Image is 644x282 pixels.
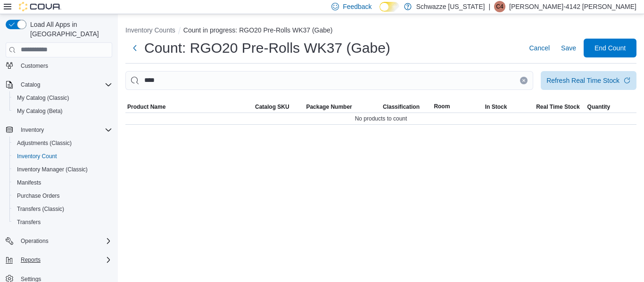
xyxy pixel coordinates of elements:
[9,150,116,163] button: Inventory Count
[13,105,66,117] a: My Catalog (Beta)
[21,126,44,134] span: Inventory
[13,190,64,201] a: Purchase Orders
[17,60,52,72] a: Customers
[17,79,44,90] button: Catalog
[21,62,48,70] span: Customers
[536,103,579,111] span: Real Time Stock
[529,43,550,53] span: Cancel
[21,237,49,245] span: Operations
[13,151,112,162] span: Inventory Count
[2,234,116,248] button: Operations
[2,253,116,266] button: Reports
[9,105,116,118] button: My Catalog (Beta)
[17,179,41,186] span: Manifests
[13,177,45,188] a: Manifests
[509,1,636,12] p: [PERSON_NAME]-4142 [PERSON_NAME]
[494,1,505,12] div: Cindy-4142 Aguilar
[17,166,88,173] span: Inventory Manager (Classic)
[434,103,450,110] span: Room
[255,103,289,111] span: Catalog SKU
[17,59,112,71] span: Customers
[383,103,420,111] span: Classification
[13,203,68,215] a: Transfers (Classic)
[17,218,41,226] span: Transfers
[355,115,407,122] span: No products to count
[17,79,112,90] span: Catalog
[13,177,112,188] span: Manifests
[534,101,585,113] button: Real Time Stock
[9,91,116,105] button: My Catalog (Classic)
[21,81,40,89] span: Catalog
[17,235,112,247] span: Operations
[381,101,432,113] button: Classification
[525,39,553,57] button: Cancel
[144,39,390,57] h1: Count: RGO20 Pre-Rolls WK37 (Gabe)
[17,107,63,115] span: My Catalog (Beta)
[26,20,112,39] span: Load All Apps in [GEOGRAPHIC_DATA]
[2,78,116,91] button: Catalog
[13,137,75,149] a: Adjustments (Classic)
[483,101,534,113] button: In Stock
[380,2,399,12] input: Dark Mode
[586,101,636,113] button: Quantity
[520,77,528,84] button: Clear input
[183,26,333,34] button: Count in progress: RGO20 Pre-Rolls WK37 (Gabe)
[557,39,580,57] button: Save
[13,164,112,175] span: Inventory Manager (Classic)
[125,101,253,113] button: Product Name
[9,163,116,176] button: Inventory Manager (Classic)
[21,256,41,264] span: Reports
[17,254,44,266] button: Reports
[13,217,112,228] span: Transfers
[304,101,381,113] button: Package Number
[541,71,636,90] button: Refresh Real Time Stock
[343,2,372,11] span: Feedback
[13,137,112,149] span: Adjustments (Classic)
[546,76,619,85] div: Refresh Real Time Stock
[253,101,304,113] button: Catalog SKU
[2,123,116,137] button: Inventory
[380,12,380,12] span: Dark Mode
[17,254,112,266] span: Reports
[125,71,533,90] input: This is a search bar. After typing your query, hit enter to filter the results lower in the page.
[17,153,57,160] span: Inventory Count
[17,235,52,247] button: Operations
[125,26,175,34] button: Inventory Counts
[13,151,61,162] a: Inventory Count
[9,137,116,150] button: Adjustments (Classic)
[2,58,116,72] button: Customers
[306,103,352,111] span: Package Number
[587,103,611,111] span: Quantity
[416,1,485,12] p: Schwazze [US_STATE]
[561,43,576,53] span: Save
[13,92,112,104] span: My Catalog (Classic)
[17,139,72,147] span: Adjustments (Classic)
[17,94,69,102] span: My Catalog (Classic)
[9,189,116,202] button: Purchase Orders
[17,124,112,136] span: Inventory
[13,105,112,117] span: My Catalog (Beta)
[488,1,490,12] p: |
[13,164,91,175] a: Inventory Manager (Classic)
[13,203,112,215] span: Transfers (Classic)
[127,103,165,111] span: Product Name
[9,176,116,189] button: Manifests
[17,205,64,213] span: Transfers (Classic)
[125,25,636,37] nav: An example of EuiBreadcrumbs
[17,124,48,136] button: Inventory
[13,217,44,228] a: Transfers
[13,190,112,201] span: Purchase Orders
[584,39,636,57] button: End Count
[496,1,503,12] span: C4
[9,202,116,216] button: Transfers (Classic)
[13,92,73,104] a: My Catalog (Classic)
[17,192,60,200] span: Purchase Orders
[9,216,116,229] button: Transfers
[594,43,626,53] span: End Count
[19,2,61,11] img: Cova
[125,39,144,57] button: Next
[485,103,507,111] span: In Stock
